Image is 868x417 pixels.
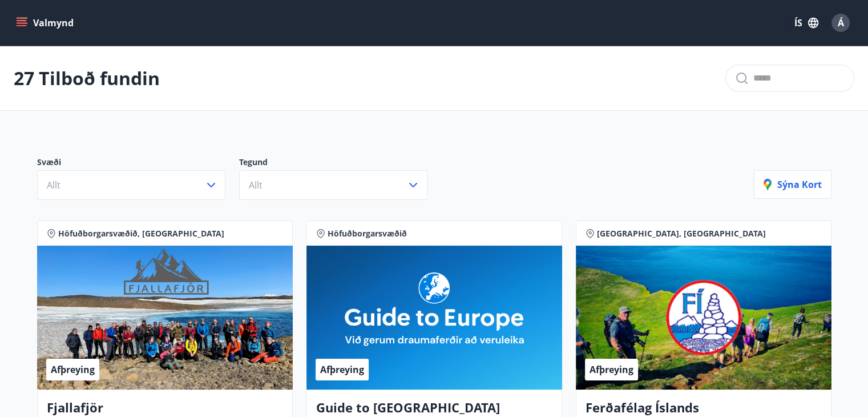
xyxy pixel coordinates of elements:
[764,178,822,191] p: Sýna kort
[328,228,407,239] span: Höfuðborgarsvæðið
[58,228,224,239] span: Höfuðborgarsvæðið, [GEOGRAPHIC_DATA]
[320,363,364,376] span: Afþreying
[597,228,766,239] span: [GEOGRAPHIC_DATA], [GEOGRAPHIC_DATA]
[239,170,427,200] button: Allt
[37,170,225,200] button: Allt
[838,17,844,29] span: Á
[788,13,825,33] button: ÍS
[47,179,60,191] span: Allt
[14,66,160,91] p: 27 Tilboð fundin
[51,363,95,376] span: Afþreying
[37,157,239,170] p: Svæði
[14,13,78,33] button: menu
[754,170,831,199] button: Sýna kort
[249,179,263,191] span: Allt
[827,9,854,37] button: Á
[239,157,441,170] p: Tegund
[590,363,633,376] span: Afþreying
